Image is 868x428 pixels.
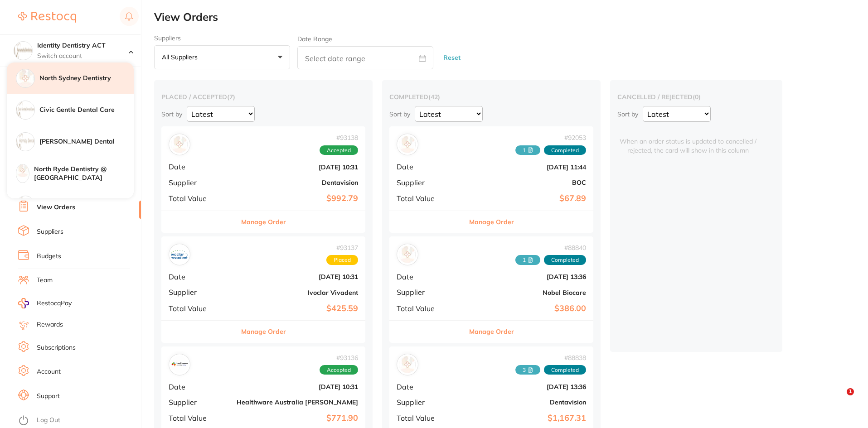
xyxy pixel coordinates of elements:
[37,416,60,425] a: Log Out
[39,74,134,83] h4: North Sydney Dentistry
[18,298,29,308] img: RestocqPay
[16,69,34,87] img: North Sydney Dentistry
[399,136,416,153] img: BOC
[169,383,229,391] span: Date
[161,126,365,233] div: Dentavision#93138AcceptedDate[DATE] 10:31SupplierDentavisionTotal Value$992.79Manage Order
[399,246,416,263] img: Nobel Biocare
[16,164,29,177] img: North Ryde Dentistry @ Macquarie Park
[617,110,638,118] p: Sort by
[465,289,586,296] b: Nobel Biocare
[241,211,286,233] button: Manage Order
[16,133,34,151] img: Hornsby Dental
[326,244,358,251] span: # 93137
[169,304,229,313] span: Total Value
[161,110,182,118] p: Sort by
[465,383,586,390] b: [DATE] 13:36
[389,110,410,118] p: Sort by
[297,46,433,69] input: Select date range
[397,273,457,281] span: Date
[515,145,540,155] span: Received
[397,304,457,313] span: Total Value
[37,299,72,308] span: RestocqPay
[154,11,868,24] h2: View Orders
[237,164,358,171] b: [DATE] 10:31
[171,356,188,373] img: Healthware Australia Ridley
[237,414,358,423] b: $771.90
[469,211,514,233] button: Manage Order
[37,52,129,61] p: Switch account
[171,136,188,153] img: Dentavision
[828,388,850,410] iframe: Intercom live chat
[39,106,134,115] h4: Civic Gentle Dental Care
[161,93,365,101] h2: placed / accepted ( 7 )
[162,53,201,61] p: All suppliers
[399,356,416,373] img: Dentavision
[237,383,358,390] b: [DATE] 10:31
[37,252,61,261] a: Budgets
[169,194,229,202] span: Total Value
[37,276,53,285] a: Team
[397,414,457,422] span: Total Value
[320,365,358,375] span: Accepted
[326,255,358,265] span: Placed
[169,178,229,187] span: Supplier
[18,414,138,428] button: Log Out
[16,101,34,119] img: Civic Gentle Dental Care
[37,367,61,376] a: Account
[39,137,134,146] h4: [PERSON_NAME] Dental
[18,12,76,23] img: Restocq Logo
[465,414,586,423] b: $1,167.31
[241,321,286,342] button: Manage Order
[465,179,586,186] b: BOC
[515,244,586,251] span: # 88840
[465,273,586,280] b: [DATE] 13:36
[161,236,365,343] div: Ivoclar Vivadent#93137PlacedDate[DATE] 10:31SupplierIvoclar VivadentTotal Value$425.59Manage Order
[544,255,586,265] span: Completed
[237,304,358,313] b: $425.59
[320,145,358,155] span: Accepted
[237,194,358,203] b: $992.79
[397,194,457,202] span: Total Value
[37,203,75,212] a: View Orders
[544,365,586,375] span: Completed
[465,164,586,171] b: [DATE] 11:44
[397,163,457,171] span: Date
[18,7,76,28] a: Restocq Logo
[37,41,129,50] h4: Identity Dentistry ACT
[397,383,457,391] span: Date
[14,42,32,60] img: Identity Dentistry ACT
[515,354,586,361] span: # 88838
[237,273,358,280] b: [DATE] 10:31
[617,126,759,155] span: When an order status is updated to cancelled / rejected, the card will show in this column
[169,163,229,171] span: Date
[617,93,775,101] h2: cancelled / rejected ( 0 )
[397,178,457,187] span: Supplier
[16,196,34,214] img: Identity Dentistry ACT
[515,134,586,141] span: # 92053
[37,227,63,236] a: Suppliers
[515,255,540,265] span: Received
[37,392,60,401] a: Support
[515,365,540,375] span: Received
[465,304,586,313] b: $386.00
[154,45,290,70] button: All suppliers
[469,321,514,342] button: Manage Order
[18,298,72,308] a: RestocqPay
[465,399,586,406] b: Dentavision
[320,354,358,361] span: # 93136
[37,343,76,352] a: Subscriptions
[171,246,188,263] img: Ivoclar Vivadent
[397,398,457,406] span: Supplier
[169,398,229,406] span: Supplier
[441,46,463,70] button: Reset
[297,35,332,43] label: Date Range
[847,388,854,395] span: 1
[169,414,229,422] span: Total Value
[169,288,229,296] span: Supplier
[237,289,358,296] b: Ivoclar Vivadent
[237,179,358,186] b: Dentavision
[37,320,63,329] a: Rewards
[237,399,358,406] b: Healthware Australia [PERSON_NAME]
[169,273,229,281] span: Date
[389,93,593,101] h2: completed ( 42 )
